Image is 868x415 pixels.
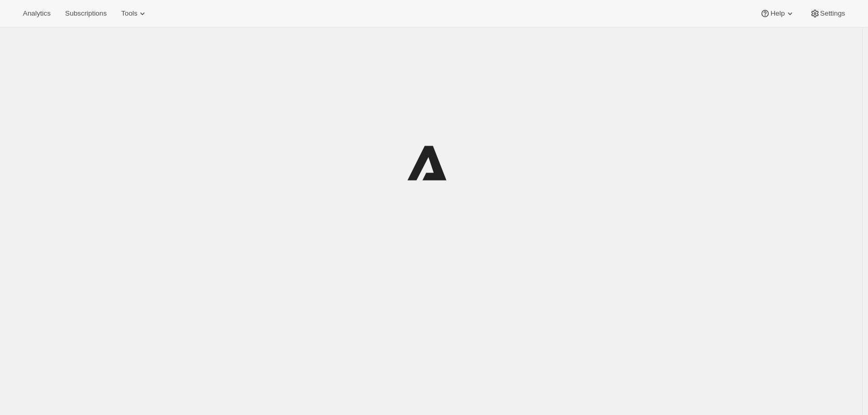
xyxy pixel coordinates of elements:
[59,6,113,21] button: Subscriptions
[121,9,137,18] span: Tools
[804,6,851,21] button: Settings
[770,9,784,18] span: Help
[115,6,154,21] button: Tools
[754,6,801,21] button: Help
[65,9,107,18] span: Subscriptions
[17,6,57,21] button: Analytics
[23,9,50,18] span: Analytics
[820,9,845,18] span: Settings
